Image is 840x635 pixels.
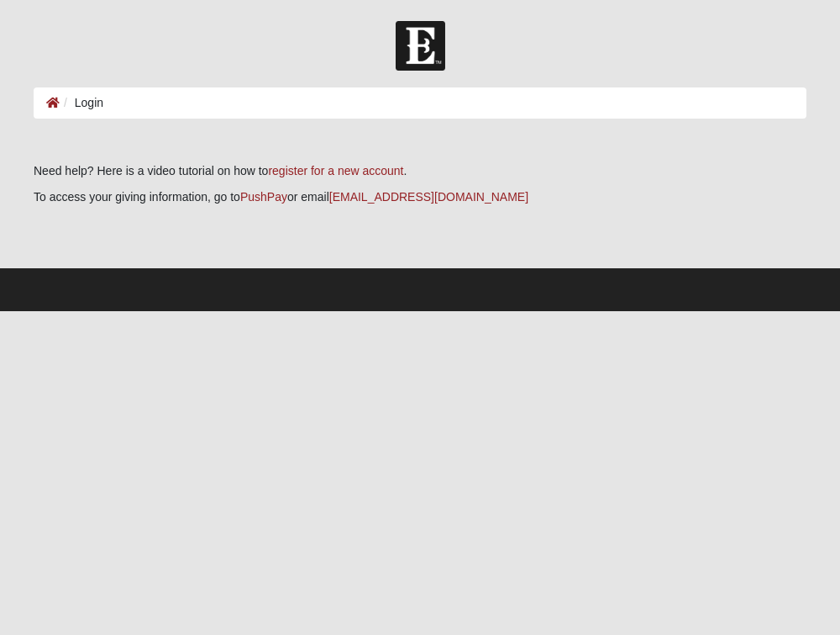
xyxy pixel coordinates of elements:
a: [EMAIL_ADDRESS][DOMAIN_NAME] [329,190,528,204]
p: Need help? Here is a video tutorial on how to . [34,162,806,180]
p: To access your giving information, go to or email [34,188,806,206]
img: Church of Eleven22 Logo [396,21,445,71]
a: PushPay [240,190,287,204]
a: register for a new account [268,164,403,177]
li: Login [60,94,103,112]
